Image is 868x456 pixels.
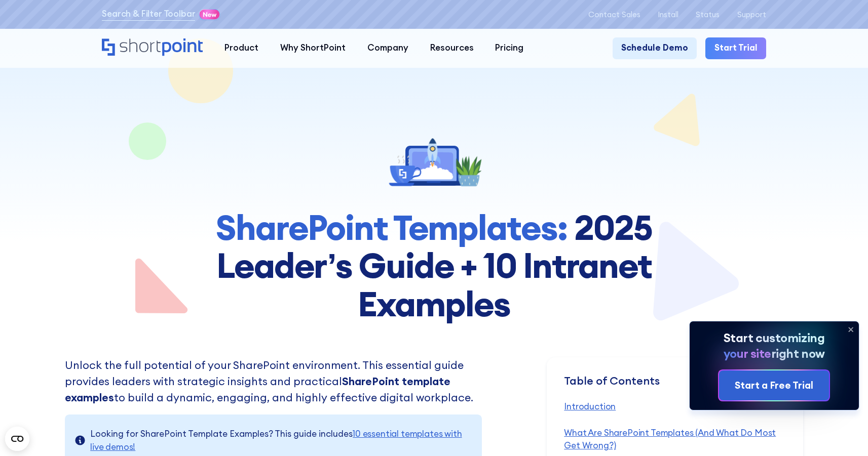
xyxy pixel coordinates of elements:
a: Why ShortPoint [270,37,357,59]
div: Why ShortPoint [280,42,346,55]
a: Pricing [484,37,535,59]
a: Support [737,10,766,19]
p: Unlock the full potential of your SharePoint environment. This essential guide provides leaders w... [65,357,481,406]
strong: SharePoint Templates: [216,205,567,249]
a: Start a Free Trial [719,370,829,401]
a: Resources [419,37,484,59]
div: Table of Contents ‍ [564,375,785,400]
a: Home [102,38,203,57]
div: Pricing [495,42,523,55]
div: Product [224,42,258,55]
a: Install [658,10,678,19]
a: Company [356,37,419,59]
div: Company [367,42,408,55]
div: Resources [430,42,474,55]
a: Product [214,37,270,59]
a: Start Trial [705,37,766,59]
iframe: Chat Widget [817,407,868,456]
a: Schedule Demo [613,37,697,59]
a: Contact Sales [588,10,640,19]
a: What Are SharePoint Templates (And What Do Most Get Wrong?)‍ [564,427,776,451]
a: Status [696,10,720,19]
div: Start a Free Trial [735,378,813,393]
div: Looking for SharePoint Template Examples? This guide includes [90,428,473,453]
a: Search & Filter Toolbar [102,8,195,21]
strong: 2025 Leader’s Guide + 10 Intranet Examples [216,205,652,325]
button: Open CMP widget [5,427,29,451]
a: Introduction‍ [564,401,616,412]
